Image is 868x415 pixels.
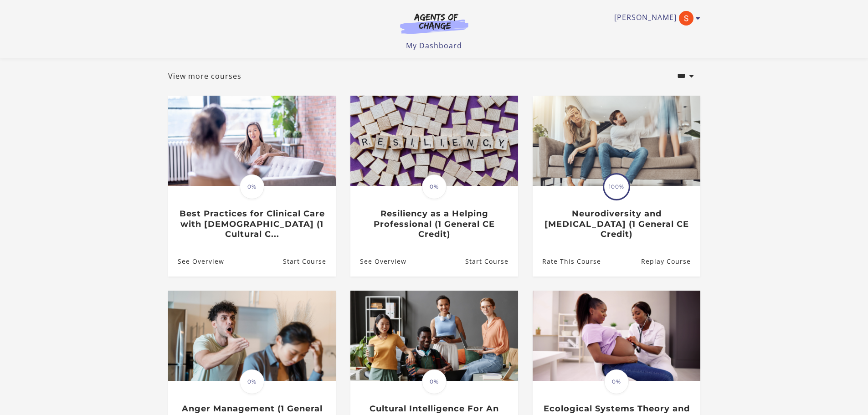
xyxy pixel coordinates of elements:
span: 0% [240,174,264,199]
span: 100% [604,174,629,199]
a: Best Practices for Clinical Care with Asian Americans (1 Cultural C...: Resume Course [282,246,335,276]
a: Neurodiversity and ADHD (1 General CE Credit): Rate This Course [533,246,601,276]
h3: Best Practices for Clinical Care with [DEMOGRAPHIC_DATA] (1 Cultural C... [178,209,326,240]
a: Toggle menu [614,11,696,26]
a: My Dashboard [406,41,462,51]
span: 0% [604,369,629,394]
h3: Resiliency as a Helping Professional (1 General CE Credit) [360,209,508,240]
h3: Neurodiversity and [MEDICAL_DATA] (1 General CE Credit) [542,209,690,240]
a: Neurodiversity and ADHD (1 General CE Credit): Resume Course [641,246,700,276]
span: 0% [240,369,264,394]
a: Best Practices for Clinical Care with Asian Americans (1 Cultural C...: See Overview [168,246,224,276]
span: 0% [422,369,447,394]
a: Resiliency as a Helping Professional (1 General CE Credit): Resume Course [465,246,518,276]
a: Resiliency as a Helping Professional (1 General CE Credit): See Overview [350,246,406,276]
img: Agents of Change Logo [390,13,478,34]
a: View more courses [168,71,241,82]
span: 0% [422,174,447,199]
